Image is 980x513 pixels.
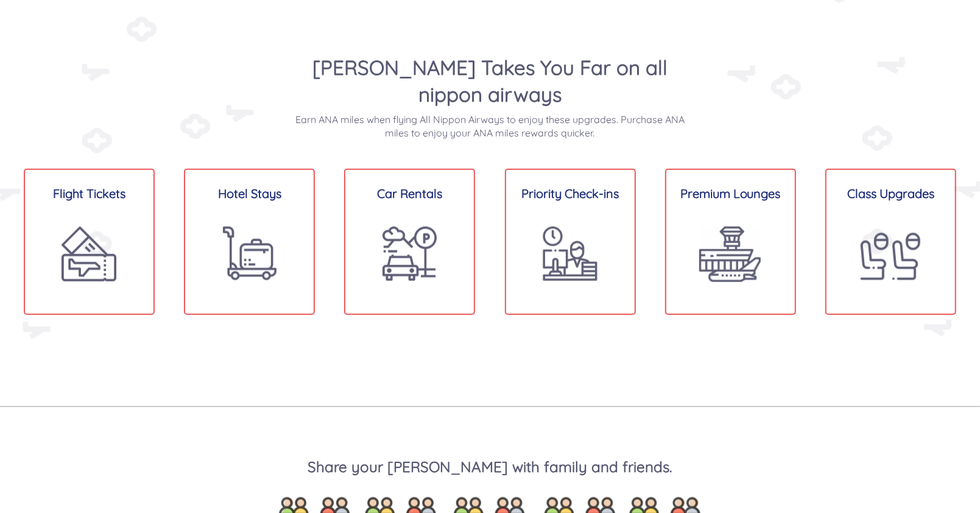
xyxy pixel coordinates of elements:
h3: Car Rentals [345,180,474,207]
h3: Class Upgrades [827,180,955,207]
img: Priority Check ins [543,227,598,281]
img: Class Upgrades [861,227,920,286]
img: Flight ticket [62,227,117,282]
h2: Share your [PERSON_NAME] with family and friends. [134,456,847,478]
p: Earn ANA miles when flying All Nippon Airways to enjoy these upgrades. Purchase ANA miles to enjo... [291,113,689,140]
h3: Premium Lounges [666,180,795,207]
h2: [PERSON_NAME] Takes You Far on all nippon airways [291,54,689,108]
h3: Flight Tickets [25,180,153,207]
img: Premium Lounges [699,227,761,282]
img: Hotel Stays [223,227,277,280]
img: Car Rentals [382,227,437,281]
h3: Priority Check-ins [506,180,635,207]
h3: Hotel Stays [185,180,314,207]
